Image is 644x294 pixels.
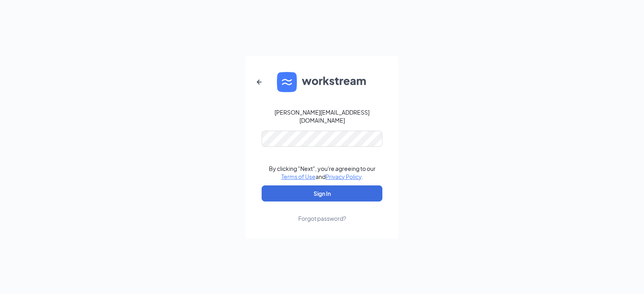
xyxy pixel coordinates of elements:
a: Privacy Policy [326,173,361,180]
div: [PERSON_NAME][EMAIL_ADDRESS][DOMAIN_NAME] [262,108,382,124]
div: By clicking "Next", you're agreeing to our and . [269,164,376,181]
button: Sign In [262,185,382,201]
a: Terms of Use [281,173,316,180]
button: ArrowLeftNew [250,72,269,92]
div: Forgot password? [298,214,346,222]
a: Forgot password? [298,201,346,222]
img: WS logo and Workstream text [277,72,367,92]
svg: ArrowLeftNew [254,77,264,87]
